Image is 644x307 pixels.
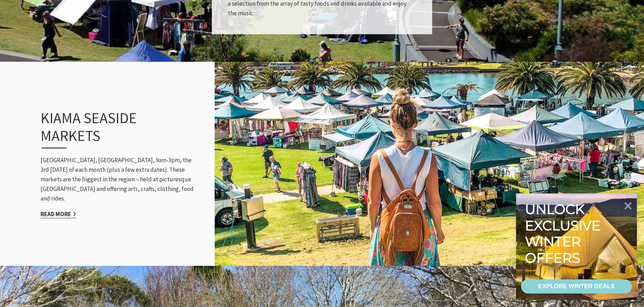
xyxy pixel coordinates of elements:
p: [GEOGRAPHIC_DATA], [GEOGRAPHIC_DATA], 9am-3pm, the 3rd [DATE] of each month (plus a few extra dat... [41,155,197,204]
img: Instagram@Life_on_the_open_road_au_Approved_Image_ [215,61,644,267]
a: Read More [41,210,76,218]
div: Unlock exclusive winter offers [525,201,603,266]
h3: Kiama Seaside Markets [41,109,181,148]
a: EXPLORE WINTER DEALS [521,279,632,294]
div: EXPLORE WINTER DEALS [538,279,615,294]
